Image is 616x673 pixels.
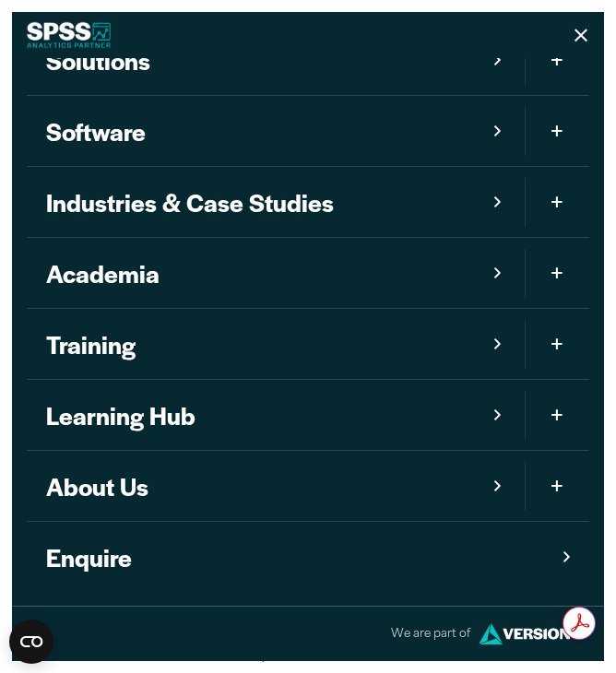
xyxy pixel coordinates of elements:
img: SPSS White Logo [27,22,111,48]
img: Version1 White Logo [474,617,585,651]
span: We are part of [391,621,474,648]
a: Solutions [27,25,524,95]
a: Academia [27,238,524,308]
a: Training [27,309,524,379]
a: Enquire [27,522,588,592]
a: Industries & Case Studies [27,167,524,237]
nav: Mobile version of site main menu [12,10,603,607]
a: About Us [27,451,524,521]
a: Software [27,96,524,166]
button: Open CMP widget [9,620,53,664]
a: Learning Hub [27,380,524,450]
